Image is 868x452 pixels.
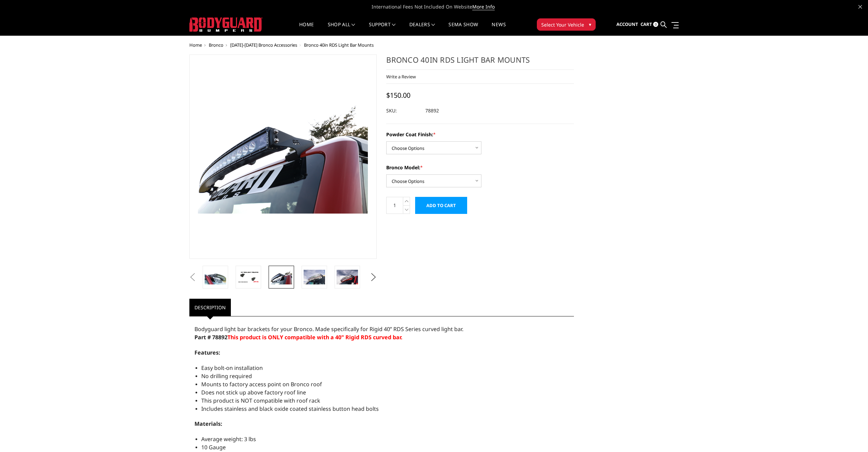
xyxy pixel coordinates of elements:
span: Easy bolt-on installation [201,364,263,372]
img: Bronco 40in RDS Light Bar Mounts [238,271,259,283]
span: Part # 78892 [194,333,227,341]
strong: Features: [194,349,220,356]
input: Add to Cart [415,197,467,214]
label: Bronco Model: [386,164,574,171]
a: Account [616,15,638,34]
label: Powder Coat Finish: [386,131,574,138]
a: SEMA Show [448,22,478,35]
a: Dealers [409,22,435,35]
img: BODYGUARD BUMPERS [189,17,262,32]
span: Select Your Vehicle [541,21,584,28]
img: Bronco 40in RDS Light Bar Mounts [337,270,358,284]
a: Support [369,22,396,35]
a: Cart 0 [641,15,658,34]
span: This product is ONLY compatible with a 40" Rigid RDS curved bar. [227,333,403,341]
span: Includes stainless and black oxide coated stainless button head bolts [201,405,379,412]
a: Write a Review [386,74,416,80]
a: shop all [328,22,355,35]
iframe: Chat Widget [834,419,868,452]
button: Next [368,272,378,282]
a: News [492,22,506,35]
span: Average weight: 3 lbs [201,435,256,443]
span: 0 [653,22,658,27]
a: More Info [472,3,495,10]
span: $150.00 [386,91,410,100]
a: [DATE]-[DATE] Bronco Accessories [230,42,297,48]
button: Select Your Vehicle [537,18,596,31]
span: Cart [641,21,652,27]
img: Bronco 40in RDS Light Bar Mounts [271,270,292,284]
button: Previous [188,272,198,282]
span: 10 Gauge [201,443,226,451]
span: Does not stick up above factory roof line [201,389,306,396]
span: Bronco 40in RDS Light Bar Mounts [304,42,374,48]
span: Materials: [194,420,222,427]
span: This product is NOT compatible with roof rack [201,397,320,404]
span: Account [616,21,638,27]
a: Bronco 40in RDS Light Bar Mounts [189,54,377,259]
span: ▾ [589,21,591,28]
img: Bronco 40in RDS Light Bar Mounts [205,270,226,284]
a: Home [299,22,314,35]
h1: Bronco 40in RDS Light Bar Mounts [386,54,574,70]
dd: 78892 [425,105,439,117]
span: No drilling required [201,372,252,380]
a: Description [189,299,231,316]
dt: SKU: [386,105,420,117]
a: Bronco [209,42,223,48]
span: Bodyguard light bar brackets for your Bronco. Made specifically for Rigid 40” RDS Series curved l... [194,325,463,333]
span: Mounts to factory access point on Bronco roof [201,380,322,388]
a: Home [189,42,202,48]
img: Bronco 40in RDS Light Bar Mounts [304,270,325,284]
